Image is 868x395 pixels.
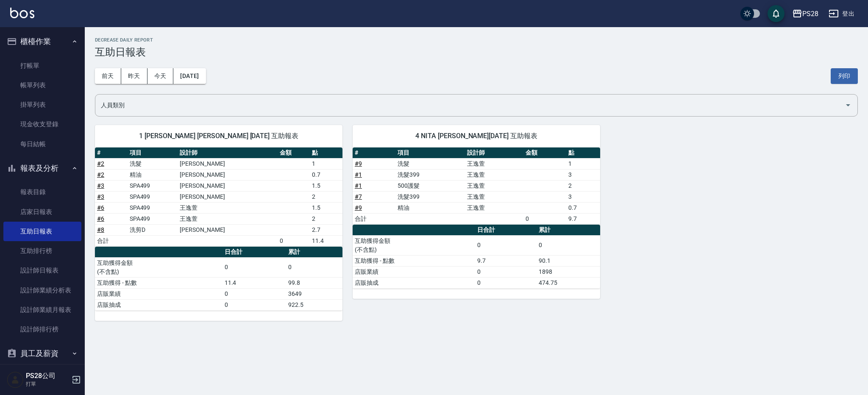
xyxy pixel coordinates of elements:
[178,147,277,159] th: 設計師
[128,224,178,235] td: 洗剪D
[537,255,600,266] td: 90.1
[355,182,362,189] a: #1
[3,241,81,261] a: 互助排行榜
[465,180,523,191] td: 王逸萱
[3,320,81,339] a: 設計師排行榜
[95,247,342,311] table: a dense table
[395,169,465,180] td: 洗髮399
[278,147,310,159] th: 金額
[566,180,600,191] td: 2
[566,202,600,213] td: 0.7
[395,202,465,213] td: 精油
[286,257,342,277] td: 0
[97,215,104,222] a: #6
[475,255,537,266] td: 9.7
[537,225,600,236] th: 累計
[3,114,81,134] a: 現金收支登錄
[26,380,69,388] p: 打單
[353,266,475,277] td: 店販業績
[105,132,332,140] span: 1 [PERSON_NAME] [PERSON_NAME] [DATE] 互助報表
[286,247,342,258] th: 累計
[537,277,600,288] td: 474.75
[95,257,223,277] td: 互助獲得金額 (不含點)
[537,235,600,255] td: 0
[178,180,277,191] td: [PERSON_NAME]
[95,235,128,246] td: 合計
[97,193,104,200] a: #3
[95,288,223,299] td: 店販業績
[566,213,600,224] td: 9.7
[3,75,81,95] a: 帳單列表
[7,371,24,388] img: Person
[395,180,465,191] td: 500護髮
[97,182,104,189] a: #3
[97,226,104,233] a: #8
[178,158,277,169] td: [PERSON_NAME]
[95,277,223,288] td: 互助獲得 - 點數
[355,204,362,211] a: #9
[523,147,566,159] th: 金額
[353,225,600,289] table: a dense table
[99,98,841,113] input: 人員名稱
[566,191,600,202] td: 3
[95,299,223,310] td: 店販抽成
[3,182,81,202] a: 報表目錄
[475,277,537,288] td: 0
[178,213,277,224] td: 王逸萱
[310,235,342,246] td: 11.4
[278,235,310,246] td: 0
[223,299,287,310] td: 0
[3,202,81,222] a: 店家日報表
[355,193,362,200] a: #7
[768,5,785,22] button: save
[95,37,858,43] h2: Decrease Daily Report
[475,225,537,236] th: 日合計
[178,224,277,235] td: [PERSON_NAME]
[353,235,475,255] td: 互助獲得金額 (不含點)
[566,158,600,169] td: 1
[353,213,395,224] td: 合計
[286,277,342,288] td: 99.8
[286,288,342,299] td: 3649
[223,277,287,288] td: 11.4
[310,213,342,224] td: 2
[465,169,523,180] td: 王逸萱
[475,235,537,255] td: 0
[128,147,178,159] th: 項目
[3,95,81,114] a: 掛單列表
[26,372,69,380] h5: PS28公司
[310,169,342,180] td: 0.7
[223,288,287,299] td: 0
[3,300,81,320] a: 設計師業績月報表
[95,68,121,84] button: 前天
[97,160,104,167] a: #2
[353,277,475,288] td: 店販抽成
[3,281,81,300] a: 設計師業績分析表
[566,147,600,159] th: 點
[395,191,465,202] td: 洗髮399
[310,147,342,159] th: 點
[97,171,104,178] a: #2
[178,191,277,202] td: [PERSON_NAME]
[363,132,590,140] span: 4 NITA [PERSON_NAME][DATE] 互助報表
[95,46,858,58] h3: 互助日報表
[178,202,277,213] td: 王逸萱
[3,261,81,280] a: 設計師日報表
[310,224,342,235] td: 2.7
[3,342,81,364] button: 員工及薪資
[395,158,465,169] td: 洗髮
[3,31,81,53] button: 櫃檯作業
[566,169,600,180] td: 3
[3,56,81,75] a: 打帳單
[523,213,566,224] td: 0
[128,213,178,224] td: SPA499
[147,68,174,84] button: 今天
[3,222,81,241] a: 互助日報表
[355,160,362,167] a: #9
[353,255,475,266] td: 互助獲得 - 點數
[841,98,855,112] button: Open
[353,147,600,225] table: a dense table
[395,147,465,159] th: 項目
[802,8,818,19] div: PS28
[128,180,178,191] td: SPA499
